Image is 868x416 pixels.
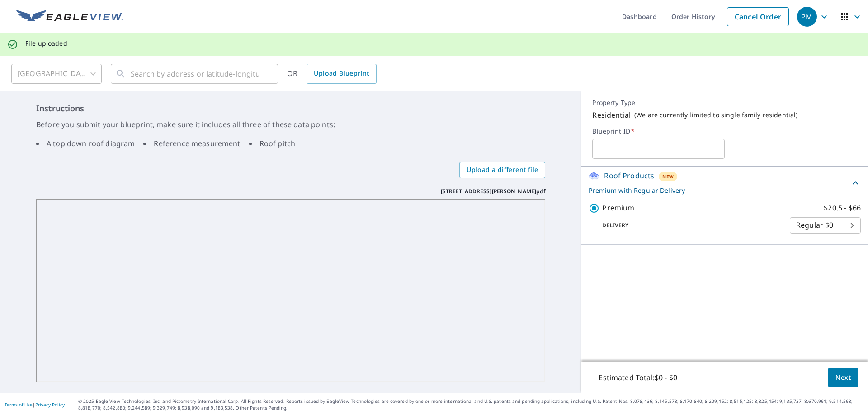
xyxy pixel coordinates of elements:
[790,213,861,238] div: Regular $0
[36,199,545,383] iframe: 5172 pratt road.pdf
[35,402,65,408] a: Privacy Policy
[78,398,863,411] p: © 2025 Eagle View Technologies, Inc. and Pictometry International Corp. All Rights Reserved. Repo...
[591,368,684,387] p: Estimated Total: $0 - $0
[589,186,850,195] p: Premium with Regular Delivery
[16,10,123,24] img: EV Logo
[662,173,674,180] span: New
[824,202,861,214] p: $20.5 - $66
[36,119,545,130] p: Before you submit your blueprint, make sure it includes all three of these data points:
[592,127,857,135] label: Blueprint ID
[835,372,851,383] span: Next
[602,202,634,214] p: Premium
[249,138,296,149] li: Roof pitch
[11,61,102,86] div: [GEOGRAPHIC_DATA]
[797,7,817,27] div: PM
[25,39,67,48] p: File uploaded
[467,164,538,176] span: Upload a different file
[36,102,545,115] h6: Instructions
[828,368,858,388] button: Next
[589,170,861,195] div: Roof ProductsNewPremium with Regular Delivery
[634,111,797,119] p: ( We are currently limited to single family residential )
[441,187,546,196] p: [STREET_ADDRESS][PERSON_NAME]pdf
[307,64,376,84] a: Upload Blueprint
[589,221,790,230] p: Delivery
[727,7,789,26] a: Cancel Order
[5,402,33,408] a: Terms of Use
[592,110,631,120] p: Residential
[131,61,259,86] input: Search by address or latitude-longitude
[604,170,654,181] p: Roof Products
[592,99,857,107] p: Property Type
[143,138,240,149] li: Reference measurement
[5,402,65,407] p: |
[459,162,545,178] label: Upload a different file
[287,64,377,84] div: OR
[314,68,369,79] span: Upload Blueprint
[36,138,135,149] li: A top down roof diagram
